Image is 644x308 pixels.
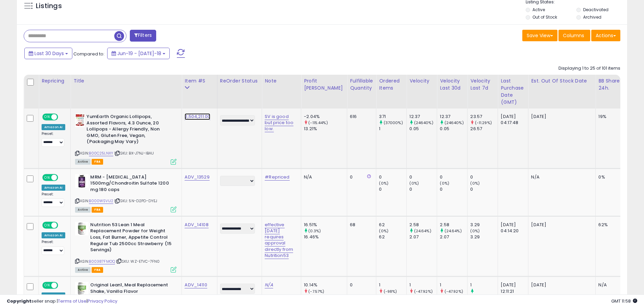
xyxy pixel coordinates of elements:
[58,298,87,304] a: Terms of Use
[531,114,590,120] p: [DATE]
[90,174,172,195] b: MRM - [MEDICAL_DATA] 1500mg/Chondroitin Sulfate 1200 mg 180 caps
[57,174,68,180] span: OFF
[440,77,464,92] div: Velocity Last 30d
[384,120,403,125] small: (37000%)
[265,113,293,132] a: SV is good but price too low.
[265,77,298,85] div: Note
[75,174,89,188] img: 41j9ZfU6CGL._SL40_.jpg
[308,120,328,125] small: (-115.44%)
[114,150,154,156] span: | SKU: BX-J7NJ-IBAU
[185,77,214,85] div: Item #s
[470,228,480,234] small: (0%)
[75,159,91,165] span: All listings currently available for purchase on Amazon
[379,126,406,132] div: 1
[522,30,557,41] button: Save View
[409,174,437,180] div: 0
[379,114,406,120] div: 371
[92,207,103,213] span: FBA
[304,114,347,120] div: -2.04%
[379,181,388,186] small: (0%)
[440,126,467,132] div: 0.05
[531,174,590,180] p: N/A
[470,174,498,180] div: 0
[531,282,590,288] p: [DATE]
[57,222,68,228] span: OFF
[414,228,431,234] small: (24.64%)
[308,228,321,234] small: (0.3%)
[185,221,208,228] a: ADV_14108
[57,283,68,288] span: OFF
[440,181,449,186] small: (0%)
[75,222,176,272] div: ASIN:
[130,30,156,42] button: Filters
[117,50,161,57] span: Jun-19 - [DATE]-18
[75,114,85,127] img: 413+3BcdirL._SL40_.jpg
[73,77,179,85] div: Title
[42,240,65,255] div: Preset:
[88,298,117,304] a: Privacy Policy
[220,77,259,85] div: ReOrder Status
[379,234,406,240] div: 62
[90,282,172,296] b: Original Lean1, Meal Replacement Shake, Vanilla Flavor
[75,207,91,213] span: All listings currently available for purchase on Amazon
[265,282,273,288] a: N/A
[409,114,437,120] div: 12.37
[265,174,289,181] a: #Repriced
[470,77,495,92] div: Velocity Last 7d
[7,298,117,305] div: seller snap | |
[409,181,419,186] small: (0%)
[304,174,342,180] div: N/A
[57,114,68,120] span: OFF
[501,282,523,294] div: [DATE] 12:11:21
[75,267,91,273] span: All listings currently available for purchase on Amazon
[475,120,492,125] small: (-11.29%)
[107,48,170,59] button: Jun-19 - [DATE]-18
[92,267,103,273] span: FBA
[24,48,72,59] button: Last 30 Days
[445,228,462,234] small: (24.64%)
[265,221,293,259] a: effective [DATE] requires approval directly from Nutrition53
[470,114,498,120] div: 23.57
[185,174,209,181] a: ADV_13529
[75,282,89,295] img: 41f1d7xbJvL._SL40_.jpg
[89,259,115,264] a: B00387FMOQ
[409,282,437,288] div: 1
[379,186,406,192] div: 0
[350,222,371,228] div: 68
[583,7,609,13] label: Deactivated
[501,114,523,126] div: [DATE] 04:17:48
[598,222,621,228] div: 62%
[501,222,523,234] div: [DATE] 04:14:20
[598,174,621,180] div: 0%
[440,282,467,288] div: 1
[409,186,437,192] div: 0
[43,283,51,288] span: ON
[440,234,467,240] div: 2.07
[350,77,373,92] div: Fulfillable Quantity
[92,159,103,165] span: FBA
[89,150,113,156] a: B00C25LNXY
[304,77,344,92] div: Profit [PERSON_NAME]
[531,222,590,228] p: [DATE]
[470,234,498,240] div: 3.29
[185,282,207,288] a: ADV_14110
[379,174,406,180] div: 0
[598,77,623,92] div: BB Share 24h.
[409,77,434,85] div: Velocity
[598,282,621,288] div: N/A
[42,232,65,238] div: Amazon AI
[350,114,371,120] div: 616
[34,50,64,57] span: Last 30 Days
[532,7,545,13] label: Active
[73,51,104,57] span: Compared to:
[182,75,217,109] th: CSV column name: cust_attr_1_Item #s
[217,75,262,109] th: CSV column name: cust_attr_3_ReOrder Status
[591,30,620,41] button: Actions
[611,298,637,304] span: 2025-08-18 11:58 GMT
[304,126,347,132] div: 13.21%
[470,181,480,186] small: (0%)
[116,259,160,264] span: | SKU: WZ-ETVC-7FN0
[43,222,51,228] span: ON
[350,282,371,288] div: 0
[7,298,31,304] strong: Copyright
